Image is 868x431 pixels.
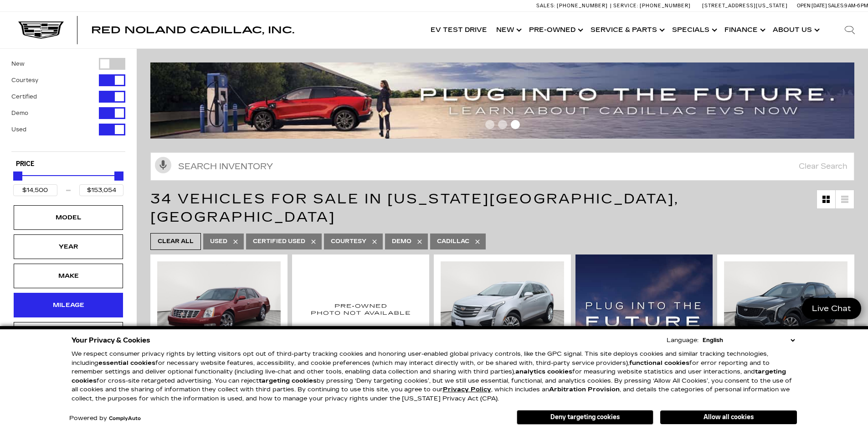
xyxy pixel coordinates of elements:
[536,3,555,9] span: Sales:
[11,76,38,85] label: Courtesy
[46,213,91,223] div: Model
[46,300,91,310] div: Mileage
[155,157,171,173] svg: Click to toggle on voice search
[443,386,491,393] a: Privacy Policy
[844,3,868,9] span: 9 AM-6 PM
[253,236,305,247] span: Certified Used
[109,416,141,421] a: ComplyAuto
[11,59,25,68] label: New
[586,12,668,48] a: Service & Parts
[702,3,788,9] a: [STREET_ADDRESS][US_STATE]
[629,359,689,367] strong: functional cookies
[610,3,693,8] a: Service: [PHONE_NUMBER]
[524,12,586,48] a: Pre-Owned
[98,359,155,367] strong: essential cookies
[640,3,691,9] span: [PHONE_NUMBER]
[150,152,854,181] input: Search Inventory
[485,120,494,129] span: Go to slide 1
[828,3,844,9] span: Sales:
[700,336,797,345] select: Language Select
[11,58,125,151] div: Filter by Vehicle Type
[660,410,797,424] button: Allow all cookies
[150,191,679,225] span: 34 Vehicles for Sale in [US_STATE][GEOGRAPHIC_DATA], [GEOGRAPHIC_DATA]
[331,236,366,247] span: Courtesy
[802,298,861,319] a: Live Chat
[69,415,141,421] div: Powered by
[259,377,317,384] strong: targeting cookies
[549,386,620,393] strong: Arbitration Provision
[72,334,150,347] span: Your Privacy & Cookies
[536,3,610,8] a: Sales: [PHONE_NUMBER]
[14,234,123,259] div: YearYear
[11,125,26,134] label: Used
[91,25,294,36] span: Red Noland Cadillac, Inc.
[11,92,37,101] label: Certified
[392,236,411,247] span: Demo
[768,12,822,48] a: About Us
[807,303,856,314] span: Live Chat
[210,236,227,247] span: Used
[13,184,57,196] input: Minimum
[437,236,469,247] span: Cadillac
[426,12,492,48] a: EV Test Drive
[511,120,520,129] span: Go to slide 3
[498,120,507,129] span: Go to slide 2
[14,293,123,317] div: MileageMileage
[18,21,64,39] img: Cadillac Dark Logo with Cadillac White Text
[724,261,847,354] img: 2022 Cadillac XT4 Sport
[16,160,121,168] h5: Price
[492,12,524,48] a: New
[158,236,194,247] span: Clear All
[14,264,123,288] div: MakeMake
[46,271,91,281] div: Make
[13,171,22,181] div: Minimum Price
[299,261,422,357] img: 2020 Cadillac XT4 Premium Luxury
[720,12,768,48] a: Finance
[797,3,827,9] span: Open [DATE]
[667,338,699,343] div: Language:
[557,3,608,9] span: [PHONE_NUMBER]
[515,368,572,375] strong: analytics cookies
[72,350,797,403] p: We respect consumer privacy rights by letting visitors opt out of third-party tracking cookies an...
[668,12,720,48] a: Specials
[114,171,123,181] div: Maximum Price
[11,109,28,118] label: Demo
[91,26,294,35] a: Red Noland Cadillac, Inc.
[14,322,123,347] div: EngineEngine
[79,184,123,196] input: Maximum
[150,62,861,139] img: ev-blog-post-banners4
[46,242,91,252] div: Year
[14,205,123,230] div: ModelModel
[157,261,281,354] img: 2011 Cadillac DTS Platinum Collection
[72,368,786,384] strong: targeting cookies
[517,410,653,425] button: Deny targeting cookies
[441,261,564,354] img: 2018 Cadillac XT5 Premium Luxury AWD
[613,3,638,9] span: Service:
[13,168,123,196] div: Price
